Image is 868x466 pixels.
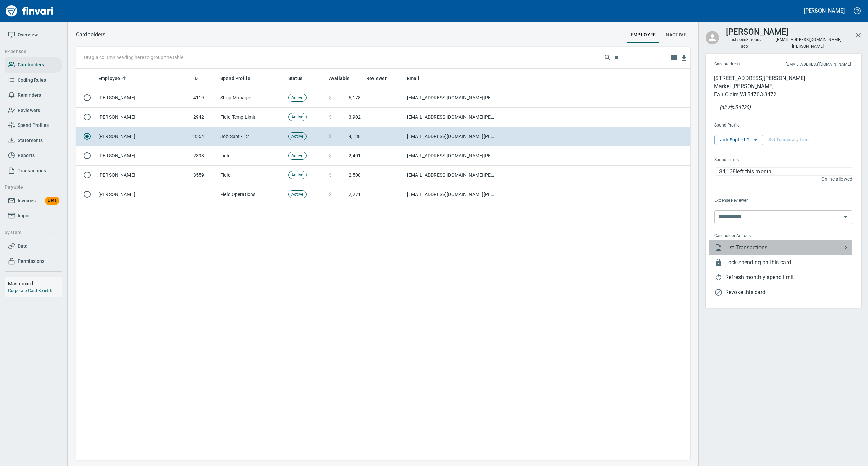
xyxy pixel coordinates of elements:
td: [EMAIL_ADDRESS][DOMAIN_NAME][PERSON_NAME] [404,146,499,166]
td: 2398 [191,146,218,166]
span: Employee [98,74,120,82]
button: System [2,226,59,239]
a: Overview [5,27,62,42]
span: 2,500 [349,172,361,178]
button: Expenses [2,45,59,58]
a: Reminders [5,88,62,103]
td: Field [218,166,285,185]
button: [PERSON_NAME] [802,5,846,16]
span: Cardholder Actions [714,233,801,239]
span: Refresh monthly spend limit [725,273,852,281]
button: Close cardholder [850,27,866,43]
button: Download table [679,53,689,63]
span: Active [289,95,306,101]
span: Permissions [18,257,44,266]
td: [PERSON_NAME] [96,146,191,166]
button: Set Temporary Limit [767,135,811,145]
span: Card Address [714,61,763,68]
td: Shop Manager [218,88,285,108]
td: [EMAIL_ADDRESS][DOMAIN_NAME][PERSON_NAME] [404,185,499,204]
span: Last seen [726,37,763,50]
span: $ [329,133,332,140]
span: Active [289,191,306,198]
td: [PERSON_NAME] [96,166,191,185]
p: Market [PERSON_NAME] [714,82,805,91]
a: Cardholders [5,57,62,73]
span: System [5,228,56,237]
span: Overview [18,31,38,39]
span: Cardholders [18,61,44,69]
button: Choose columns to display [669,53,679,63]
td: [PERSON_NAME] [96,127,191,146]
span: Reviewer [366,74,395,82]
span: Spend Profile [220,74,259,82]
span: This is the email address for cardholder receipts [763,61,851,68]
h6: Mastercard [8,280,62,287]
span: $ [329,94,332,101]
span: Status [288,74,311,82]
td: 3559 [191,166,218,185]
a: Permissions [5,254,62,269]
img: Finvari [4,3,55,19]
span: Spend Limits [714,157,795,163]
td: 3554 [191,127,218,146]
span: Spend Profile [714,122,795,129]
span: $ [329,152,332,159]
span: Expense Reviewer [714,197,799,204]
p: Drag a column heading here to group the table [84,54,183,61]
p: Online allowed [709,176,852,182]
td: [EMAIL_ADDRESS][DOMAIN_NAME][PERSON_NAME] [404,88,499,108]
span: Revoke this card [725,288,852,296]
span: Statements [18,136,43,145]
span: Status [288,74,302,82]
p: $4,138 left this month [719,168,852,176]
span: Active [289,133,306,140]
td: Job Supt - L2 [218,127,285,146]
a: InvoicesBeta [5,193,62,209]
span: Active [289,114,306,120]
td: Field-Temp Limit [218,108,285,127]
p: Eau Claire , WI 54703-3472 [714,91,805,99]
span: ID [193,74,206,82]
span: Email [407,74,419,82]
td: [EMAIL_ADDRESS][DOMAIN_NAME][PERSON_NAME] [404,108,499,127]
span: Invoices [18,197,36,205]
span: 4,138 [349,133,361,140]
a: Reviewers [5,103,62,118]
span: Spend Profiles [18,121,49,130]
p: Cardholders [76,31,105,39]
td: [EMAIL_ADDRESS][DOMAIN_NAME][PERSON_NAME] [404,127,499,146]
time: 3 hours ago [741,37,761,49]
span: Available [329,74,358,82]
a: Coding Rules [5,73,62,88]
h5: [PERSON_NAME] [804,7,845,14]
a: Corporate Card Benefits [8,288,53,293]
span: $ [329,114,332,120]
span: 3,902 [349,114,361,120]
span: 2,401 [349,152,361,159]
h3: [PERSON_NAME] [726,25,789,37]
span: Set Temporary Limit [768,136,810,144]
span: $ [329,172,332,178]
span: Import [18,212,32,220]
span: Beta [45,197,59,205]
span: Transactions [18,167,46,175]
td: 4119 [191,88,218,108]
span: Data [18,242,28,250]
span: Reminders [18,91,41,99]
td: [PERSON_NAME] [96,88,191,108]
nav: breadcrumb [76,31,105,39]
a: Data [5,238,62,254]
a: Statements [5,133,62,148]
button: Payable [2,181,59,193]
span: employee [631,31,656,39]
a: Spend Profiles [5,118,62,133]
span: Job Supt - L2 [720,136,758,144]
p: At the pump (or any AVS check), this zip will also be accepted [719,104,751,111]
span: 2,271 [349,191,361,198]
span: Reports [18,151,35,160]
span: Reviewer [366,74,387,82]
span: Inactive [664,31,686,39]
span: $ [329,191,332,198]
